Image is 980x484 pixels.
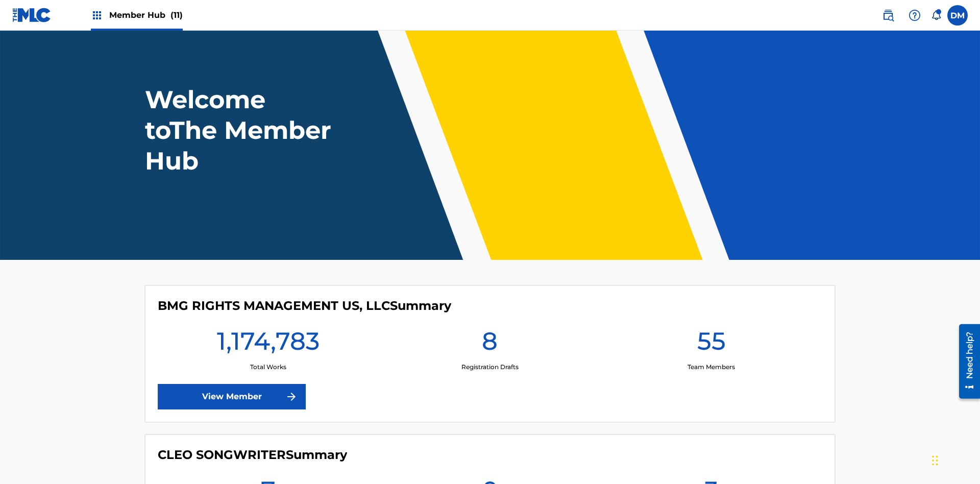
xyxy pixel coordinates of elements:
[931,10,941,20] div: Notifications
[285,391,298,403] img: f7272a7cc735f4ea7f67.svg
[882,9,894,21] img: search
[109,9,183,21] span: Member Hub
[91,9,103,21] img: Top Rightsholders
[878,5,898,26] a: Public Search
[951,320,980,404] iframe: Resource Center
[158,447,347,463] h4: CLEO SONGWRITER
[929,435,980,484] iframe: Chat Widget
[697,326,726,362] h1: 55
[12,8,52,22] img: MLC Logo
[909,9,921,21] img: help
[158,384,306,409] a: View Member
[158,298,451,313] h4: BMG RIGHTS MANAGEMENT US, LLC
[482,326,498,362] h1: 8
[904,5,925,26] div: Help
[250,362,286,372] p: Total Works
[688,362,735,372] p: Team Members
[932,445,938,476] div: Drag
[461,362,519,372] p: Registration Drafts
[217,326,320,362] h1: 1,174,783
[145,84,336,176] h1: Welcome to The Member Hub
[170,10,183,20] span: (11)
[947,5,968,26] div: User Menu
